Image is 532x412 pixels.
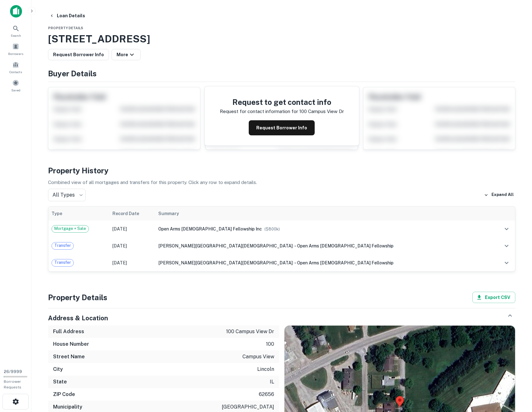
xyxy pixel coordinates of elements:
[11,33,21,38] span: Search
[48,68,515,79] h4: Buyer Details
[472,292,515,303] button: Export CSV
[220,108,298,115] p: Request for contact information for
[48,49,109,60] button: Request Borrower Info
[48,292,107,303] h4: Property Details
[158,226,262,231] span: open arms [DEMOGRAPHIC_DATA] fellowship inc
[220,96,344,108] h4: Request to get contact info
[249,120,315,135] button: Request Borrower Info
[257,366,274,373] p: lincoln
[158,259,488,266] div: →
[270,378,274,386] p: il
[53,391,75,398] h6: ZIP Code
[501,257,512,268] button: expand row
[111,49,141,60] button: More
[2,77,30,94] a: Saved
[242,353,274,360] p: campus view
[48,165,515,176] h4: Property History
[53,403,82,411] h6: Municipality
[48,26,83,30] span: Property Details
[47,10,88,21] button: Loan Details
[4,379,21,389] span: Borrower Requests
[259,391,274,398] p: 62656
[109,254,155,271] td: [DATE]
[222,403,274,411] p: [GEOGRAPHIC_DATA]
[52,225,89,232] span: Mortgage + Sale
[48,31,515,46] h3: [STREET_ADDRESS]
[11,88,20,93] span: Saved
[48,313,108,323] h5: Address & Location
[48,207,109,220] th: Type
[109,220,155,237] td: [DATE]
[52,259,73,266] span: Transfer
[158,243,293,248] span: [PERSON_NAME][GEOGRAPHIC_DATA][DEMOGRAPHIC_DATA]
[48,179,515,186] p: Combined view of all mortgages and transfers for this property. Click any row to expand details.
[2,41,30,57] a: Borrowers
[52,242,73,249] span: Transfer
[482,190,515,200] button: Expand All
[9,69,22,74] span: Contacts
[53,353,85,360] h6: Street Name
[264,227,280,231] span: ($ 800k )
[4,369,22,374] span: 26 / 9999
[48,189,86,201] div: All Types
[158,242,488,249] div: →
[53,366,63,373] h6: City
[501,362,532,392] iframe: Chat Widget
[2,22,30,39] a: Search
[109,207,155,220] th: Record Date
[2,59,30,76] a: Contacts
[53,378,67,386] h6: State
[53,328,84,335] h6: Full Address
[8,51,23,56] span: Borrowers
[501,224,512,234] button: expand row
[299,108,344,115] p: 100 campus view dr
[501,241,512,251] button: expand row
[109,237,155,254] td: [DATE]
[226,328,274,335] p: 100 campus view dr
[297,260,394,265] span: open arms [DEMOGRAPHIC_DATA] fellowship
[158,260,293,265] span: [PERSON_NAME][GEOGRAPHIC_DATA][DEMOGRAPHIC_DATA]
[10,5,22,18] img: capitalize-icon.png
[53,340,89,348] h6: House Number
[266,340,274,348] p: 100
[297,243,394,248] span: open arms [DEMOGRAPHIC_DATA] fellowship
[155,207,491,220] th: Summary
